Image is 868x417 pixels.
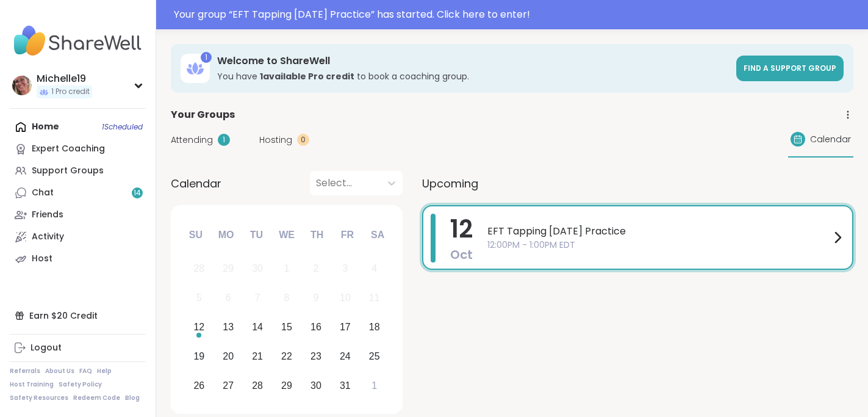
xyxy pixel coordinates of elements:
[273,222,300,248] div: We
[340,319,351,335] div: 17
[371,377,377,394] div: 1
[364,222,391,248] div: Sa
[174,7,861,22] div: Your group “ EFT Tapping [DATE] Practice ” has started. Click here to enter!
[97,367,112,375] a: Help
[422,175,478,192] span: Upcoming
[245,314,271,341] div: Choose Tuesday, October 14th, 2025
[10,226,146,248] a: Activity
[369,319,380,335] div: 18
[10,367,40,375] a: Referrals
[487,224,830,239] span: EFT Tapping [DATE] Practice
[281,348,292,364] div: 22
[303,256,329,282] div: Not available Thursday, October 2nd, 2025
[284,289,290,306] div: 8
[10,305,146,327] div: Earn $20 Credit
[51,87,90,97] span: 1 Pro credit
[10,20,146,62] img: ShareWell Nav Logo
[193,377,204,394] div: 26
[487,239,830,252] span: 12:00PM - 1:00PM EDT
[281,319,292,335] div: 15
[125,394,140,402] a: Blog
[32,187,54,199] div: Chat
[297,134,309,146] div: 0
[193,348,204,364] div: 19
[340,348,351,364] div: 24
[30,342,62,354] div: Logout
[303,285,329,311] div: Not available Thursday, October 9th, 2025
[212,222,239,248] div: Mo
[310,319,321,335] div: 16
[332,256,358,282] div: Not available Friday, October 3rd, 2025
[274,372,300,399] div: Choose Wednesday, October 29th, 2025
[303,314,329,341] div: Choose Thursday, October 16th, 2025
[304,222,331,248] div: Th
[340,289,351,306] div: 10
[450,212,473,246] span: 12
[10,138,146,160] a: Expert Coaching
[215,372,242,399] div: Choose Monday, October 27th, 2025
[223,319,234,335] div: 13
[332,343,358,369] div: Choose Friday, October 24th, 2025
[196,289,202,306] div: 5
[303,343,329,369] div: Choose Thursday, October 23rd, 2025
[303,372,329,399] div: Choose Thursday, October 30th, 2025
[217,70,729,82] h3: You have to book a coaching group.
[284,260,290,277] div: 1
[218,134,230,146] div: 1
[201,52,212,63] div: 1
[332,285,358,311] div: Not available Friday, October 10th, 2025
[274,285,300,311] div: Not available Wednesday, October 8th, 2025
[332,372,358,399] div: Choose Friday, October 31st, 2025
[252,260,263,277] div: 30
[193,319,204,335] div: 12
[310,377,321,394] div: 30
[59,380,102,389] a: Safety Policy
[32,253,52,265] div: Host
[171,107,235,122] span: Your Groups
[215,285,242,311] div: Not available Monday, October 6th, 2025
[313,289,318,306] div: 9
[12,76,32,95] img: Michelle19
[361,256,387,282] div: Not available Saturday, October 4th, 2025
[10,394,68,402] a: Safety Resources
[361,343,387,369] div: Choose Saturday, October 25th, 2025
[193,260,204,277] div: 28
[73,394,120,402] a: Redeem Code
[223,260,234,277] div: 29
[259,134,292,147] span: Hosting
[37,72,92,85] div: Michelle19
[369,348,380,364] div: 25
[134,188,141,198] span: 14
[217,54,729,68] h3: Welcome to ShareWell
[10,248,146,270] a: Host
[371,260,377,277] div: 4
[32,143,105,155] div: Expert Coaching
[361,285,387,311] div: Not available Saturday, October 11th, 2025
[32,209,63,221] div: Friends
[313,260,318,277] div: 2
[310,348,321,364] div: 23
[340,377,351,394] div: 31
[215,256,242,282] div: Not available Monday, September 29th, 2025
[79,367,92,375] a: FAQ
[186,372,212,399] div: Choose Sunday, October 26th, 2025
[252,348,263,364] div: 21
[260,70,354,82] b: 1 available Pro credit
[252,377,263,394] div: 28
[215,343,242,369] div: Choose Monday, October 20th, 2025
[32,231,64,243] div: Activity
[186,285,212,311] div: Not available Sunday, October 5th, 2025
[361,372,387,399] div: Choose Saturday, November 1st, 2025
[255,289,260,306] div: 7
[245,343,271,369] div: Choose Tuesday, October 21st, 2025
[223,377,234,394] div: 27
[369,289,380,306] div: 11
[215,314,242,341] div: Choose Monday, October 13th, 2025
[10,160,146,182] a: Support Groups
[810,133,851,146] span: Calendar
[186,314,212,341] div: Choose Sunday, October 12th, 2025
[184,254,389,400] div: month 2025-10
[274,343,300,369] div: Choose Wednesday, October 22nd, 2025
[736,56,844,81] a: Find a support group
[226,289,231,306] div: 6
